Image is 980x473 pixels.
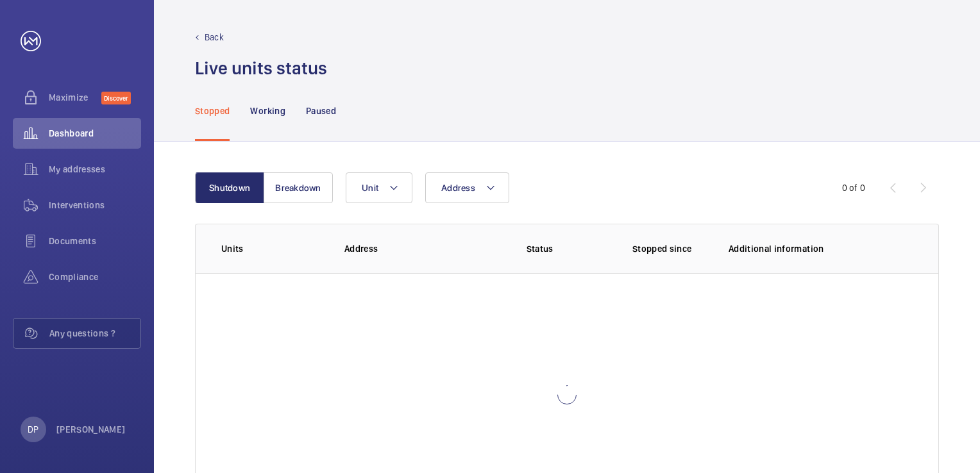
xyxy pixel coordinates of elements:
button: Address [425,172,509,203]
button: Unit [346,172,412,203]
p: Units [221,242,324,255]
p: Stopped since [632,242,708,255]
p: Stopped [195,104,230,117]
span: Documents [49,235,141,247]
button: Breakdown [264,172,333,203]
span: My addresses [49,163,141,176]
span: Unit [362,183,378,193]
button: Shutdown [195,172,264,203]
span: Compliance [49,270,141,283]
span: Any questions ? [49,327,140,340]
p: Additional information [729,242,913,255]
span: Dashboard [49,127,141,140]
p: DP [28,423,38,436]
p: [PERSON_NAME] [56,423,126,436]
p: Status [477,242,602,255]
span: Maximize [49,91,101,104]
span: Address [441,183,475,193]
p: Back [205,31,224,44]
p: Address [344,242,468,255]
p: Working [250,104,285,117]
h1: Live units status [195,56,327,80]
p: Paused [306,104,336,117]
div: 0 of 0 [842,181,865,194]
span: Interventions [49,199,141,212]
span: Discover [101,92,131,104]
